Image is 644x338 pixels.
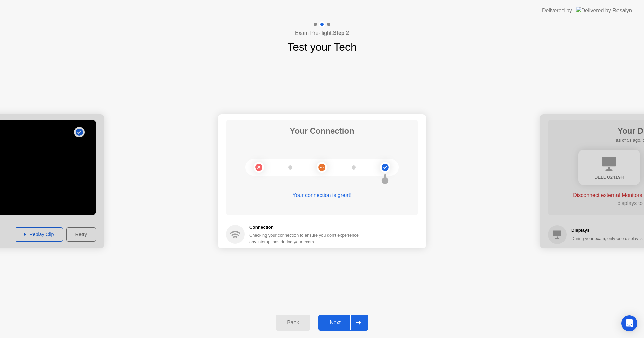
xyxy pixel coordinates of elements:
b: Step 2 [333,30,349,36]
button: Next [318,315,368,331]
div: Next [320,320,350,326]
h1: Test your Tech [287,39,357,55]
h4: Exam Pre-flight: [295,29,349,37]
div: Your connection is great! [226,191,418,199]
h1: Your Connection [290,125,354,137]
div: Back [278,320,308,326]
h5: Connection [249,224,363,231]
div: Checking your connection to ensure you don’t experience any interuptions during your exam [249,232,363,245]
div: Delivered by [542,7,572,15]
button: Back [276,315,310,331]
img: Delivered by Rosalyn [576,7,632,14]
div: Open Intercom Messenger [621,315,637,331]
